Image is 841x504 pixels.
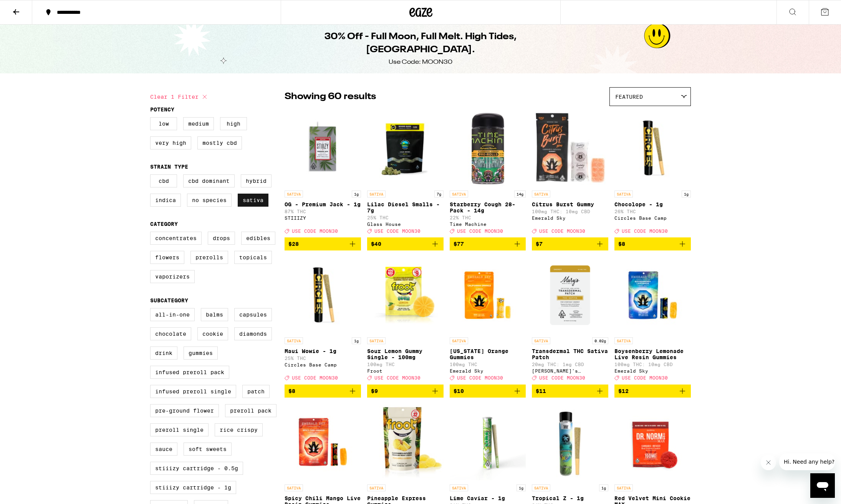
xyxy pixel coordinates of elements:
[367,404,444,481] img: Froot - Pineapple Express Gummies
[285,110,361,187] img: STIIIZY - OG - Premium Jack - 1g
[532,201,608,207] p: Citrus Burst Gummy
[532,484,550,491] p: SATIVA
[532,110,608,237] a: Open page for Citrus Burst Gummy from Emerald Sky
[367,348,444,360] p: Sour Lemon Gummy Single - 100mg
[450,257,526,333] img: Emerald Sky - California Orange Gummies
[184,346,218,360] label: Gummies
[234,308,272,321] label: Capsules
[614,362,691,367] p: 100mg THC: 10mg CBD
[150,270,195,283] label: Vaporizers
[532,216,608,220] div: Emerald Sky
[367,222,444,227] div: Glass House
[367,110,444,187] img: Glass House - Lilac Diesel Smalls - 7g
[367,368,444,373] div: Froot
[183,117,214,130] label: Medium
[374,229,420,234] span: USE CODE MOON30
[201,308,228,321] label: Balms
[367,385,444,398] button: Add to bag
[285,237,361,250] button: Add to bag
[532,385,608,398] button: Add to bag
[614,368,691,373] div: Emerald Sky
[371,241,381,247] span: $40
[367,362,444,367] p: 100mg THC
[238,194,268,207] label: Sativa
[285,257,361,384] a: Open page for Maui Wowie - 1g from Circles Base Camp
[614,110,691,187] img: Circles Base Camp - Chocolope - 1g
[150,174,177,187] label: CBD
[532,368,608,373] div: [PERSON_NAME]'s Medicinals
[352,337,361,344] p: 1g
[532,257,608,333] img: Mary's Medicinals - Transdermal THC Sativa Patch
[197,136,242,149] label: Mostly CBD
[150,385,236,398] label: Infused Preroll Single
[761,455,776,470] iframe: Close message
[150,346,177,360] label: Drink
[592,337,608,344] p: 0.02g
[150,221,178,227] legend: Category
[514,191,526,197] p: 14g
[532,110,608,187] img: Emerald Sky - Citrus Burst Gummy
[150,164,188,170] legend: Strain Type
[371,388,378,394] span: $9
[450,237,526,250] button: Add to bag
[450,362,526,367] p: 100mg THC
[614,404,691,481] img: Dr. Norm's - Red Velvet Mini Cookie MAX
[285,385,361,398] button: Add to bag
[285,90,376,103] p: Showing 60 results
[434,191,444,197] p: 7g
[367,110,444,237] a: Open page for Lilac Diesel Smalls - 7g from Glass House
[614,385,691,398] button: Add to bag
[285,404,361,481] img: Emerald Sky - Spicy Chili Mango Live Resin Gummies
[532,348,608,360] p: Transdermal THC Sativa Patch
[539,229,585,234] span: USE CODE MOON30
[532,257,608,384] a: Open page for Transdermal THC Sativa Patch from Mary's Medicinals
[450,222,526,227] div: Time Machine
[614,337,633,344] p: SATIVA
[281,30,560,56] h1: 30% Off - Full Moon, Full Melt. High Tides, [GEOGRAPHIC_DATA].
[150,87,209,106] button: Clear 1 filter
[450,191,468,197] p: SATIVA
[150,462,243,475] label: STIIIZY Cartridge - 0.5g
[285,110,361,237] a: Open page for OG - Premium Jack - 1g from STIIIZY
[234,251,272,264] label: Topicals
[450,110,526,237] a: Open page for Starberry Cough 28-Pack - 14g from Time Machine
[779,453,835,470] iframe: Message from company
[450,385,526,398] button: Add to bag
[532,209,608,214] p: 100mg THC: 10mg CBD
[614,257,691,384] a: Open page for Boysenberry Lemonade Live Resin Gummies from Emerald Sky
[150,251,184,264] label: Flowers
[242,385,270,398] label: Patch
[450,257,526,384] a: Open page for California Orange Gummies from Emerald Sky
[614,216,691,220] div: Circles Base Camp
[150,232,202,245] label: Concentrates
[234,327,272,340] label: Diamonds
[150,366,229,379] label: Infused Preroll Pack
[367,257,444,333] img: Froot - Sour Lemon Gummy Single - 100mg
[450,215,526,220] p: 22% THC
[450,110,526,187] img: Time Machine - Starberry Cough 28-Pack - 14g
[208,232,235,245] label: Drops
[367,484,386,491] p: SATIVA
[285,257,361,333] img: Circles Base Camp - Maui Wowie - 1g
[532,362,608,367] p: 20mg THC: 1mg CBD
[367,191,386,197] p: SATIVA
[150,106,174,113] legend: Potency
[615,94,643,100] span: Featured
[225,404,276,417] label: Preroll Pack
[450,337,468,344] p: SATIVA
[288,388,295,394] span: $8
[374,376,420,381] span: USE CODE MOON30
[285,337,303,344] p: SATIVA
[367,215,444,220] p: 25% THC
[285,191,303,197] p: SATIVA
[532,237,608,250] button: Add to bag
[450,484,468,491] p: SATIVA
[614,209,691,214] p: 26% THC
[457,229,503,234] span: USE CODE MOON30
[285,356,361,361] p: 25% THC
[215,423,263,436] label: Rice Crispy
[150,481,236,494] label: STIIIZY Cartridge - 1g
[367,237,444,250] button: Add to bag
[450,495,526,501] p: Lime Caviar - 1g
[614,191,633,197] p: SATIVA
